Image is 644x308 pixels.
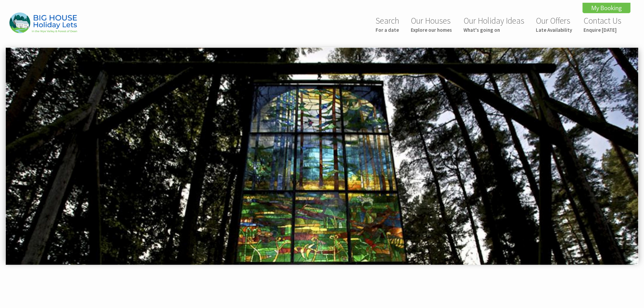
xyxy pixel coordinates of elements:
a: SearchFor a date [376,15,399,33]
small: Enquire [DATE] [583,27,621,33]
small: Late Availability [536,27,572,33]
img: Big House Holiday Lets [9,13,77,33]
small: What's going on [463,27,524,33]
a: Our Holiday IdeasWhat's going on [463,15,524,33]
a: Our HousesExplore our homes [411,15,452,33]
a: My Booking [582,3,630,13]
a: Our OffersLate Availability [536,15,572,33]
small: Explore our homes [411,27,452,33]
a: Contact UsEnquire [DATE] [583,15,621,33]
small: For a date [376,27,399,33]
